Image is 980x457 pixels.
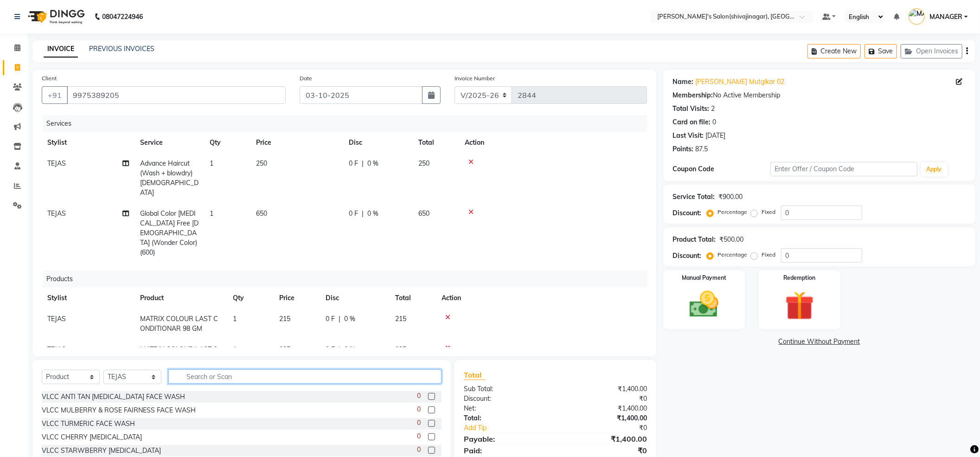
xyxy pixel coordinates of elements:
span: TEJAS [47,315,66,323]
span: 0 F [349,159,358,168]
div: ₹1,400.00 [556,384,654,394]
span: Total [464,370,485,380]
span: 1 [210,209,213,218]
th: Stylist [42,288,135,309]
img: logo [24,4,87,30]
span: TEJAS [47,345,66,354]
div: ₹1,400.00 [556,404,654,413]
span: 215 [279,315,290,323]
span: Advance Haircut (Wash + blowdry) [DEMOGRAPHIC_DATA] [140,159,199,197]
div: Product Total: [673,235,716,245]
span: 1 [233,345,237,354]
button: Open Invoices [901,44,962,58]
a: INVOICE [44,41,78,58]
div: ₹0 [556,445,654,456]
div: Total Visits: [673,104,709,114]
span: MATRIX COLOUR LAST CONDITIONAR 98 GM [140,315,218,333]
span: | [362,209,364,219]
input: Search by Name/Mobile/Email/Code [67,86,286,104]
span: 0 % [344,345,355,354]
div: Net: [457,404,556,413]
div: ₹1,400.00 [556,413,654,423]
div: 87.5 [695,144,708,154]
th: Qty [227,288,274,309]
div: Last Visit: [673,131,704,141]
label: Fixed [762,208,775,216]
span: 250 [256,159,267,167]
a: Continue Without Payment [665,337,974,347]
div: Discount: [457,394,556,404]
th: Disc [343,132,413,153]
div: Membership: [673,90,713,100]
span: 1 [233,315,237,323]
span: | [362,159,364,168]
label: Client [42,74,57,83]
span: MATRIX COLOUR LAST SHAMPOO 200 ML [140,345,218,363]
div: VLCC MULBERRY & ROSE FAIRNESS FACE WASH [42,406,196,415]
span: MANAGER [929,12,962,22]
th: Action [459,132,647,153]
span: | [339,314,340,324]
span: TEJAS [47,159,66,167]
a: PREVIOUS INVOICES [89,45,154,53]
span: 215 [395,315,406,323]
img: _gift.svg [776,288,823,324]
span: 0 % [367,159,378,168]
div: VLCC ANTI TAN [MEDICAL_DATA] FACE WASH [42,392,185,402]
span: 0 F [326,314,335,324]
div: Card on file: [673,117,711,127]
a: Add Tip [457,423,572,433]
span: Global Color [MEDICAL_DATA] Free [DEMOGRAPHIC_DATA] (Wonder Color) (600) [140,209,199,257]
th: Service [135,132,204,153]
span: 0 % [344,314,355,324]
button: Create New [807,44,861,58]
div: Discount: [673,208,701,218]
th: Total [413,132,459,153]
span: 0 [417,418,421,428]
div: ₹0 [572,423,654,433]
span: 0 [417,431,421,441]
label: Invoice Number [455,74,495,83]
div: ₹1,400.00 [556,433,654,444]
div: No Active Membership [673,90,966,100]
button: Save [865,44,897,58]
th: Price [274,288,320,309]
span: | [339,345,340,354]
span: 0 F [326,345,335,354]
div: Payable: [457,433,556,444]
th: Total [390,288,436,309]
span: 285 [279,345,290,354]
div: Name: [673,77,693,87]
img: MANAGER [909,8,925,25]
input: Enter Offer / Coupon Code [770,162,917,176]
b: 08047224946 [102,4,143,30]
div: Coupon Code [673,164,770,174]
label: Manual Payment [682,274,726,282]
div: Points: [673,144,693,154]
div: Total: [457,413,556,423]
button: Apply [921,162,948,176]
div: ₹500.00 [719,235,743,245]
label: Percentage [717,251,747,259]
div: Paid: [457,445,556,456]
span: TEJAS [47,209,66,218]
span: 1 [210,159,213,167]
label: Date [300,74,312,83]
th: Action [436,288,647,309]
div: 0 [712,117,716,127]
div: VLCC STARWBERRY [MEDICAL_DATA] [42,446,161,456]
div: Services [43,115,654,132]
span: 650 [418,209,429,218]
div: Discount: [673,251,701,261]
span: 0 % [367,209,378,219]
div: Service Total: [673,192,715,202]
div: Sub Total: [457,384,556,394]
div: VLCC TURMERIC FACE WASH [42,419,135,429]
button: +91 [42,86,68,104]
a: [PERSON_NAME] Mutglkar 02 [695,77,784,87]
div: 2 [711,104,715,114]
th: Price [250,132,343,153]
label: Fixed [762,251,775,259]
img: _cash.svg [680,288,728,321]
span: 250 [418,159,429,167]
